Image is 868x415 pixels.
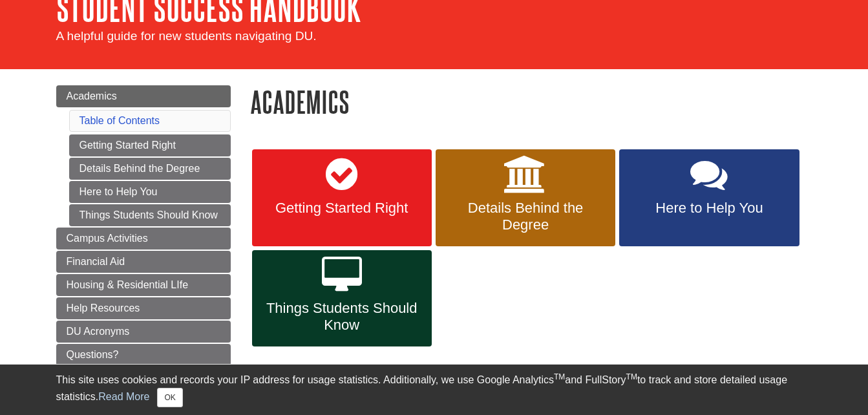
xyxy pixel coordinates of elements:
span: Getting Started Right [262,200,422,217]
a: Getting Started Right [69,134,231,156]
a: Read More [98,391,149,402]
a: Housing & Residential LIfe [56,274,231,296]
a: Details Behind the Degree [436,149,615,246]
button: Close [157,388,182,407]
span: Details Behind the Degree [445,200,606,233]
span: Questions? [67,349,119,360]
a: Here to Help You [619,149,799,246]
a: Getting Started Right [252,149,432,246]
a: Things Students Should Know [69,204,231,226]
span: Here to Help You [629,200,789,217]
a: Financial Aid [56,251,231,273]
span: Housing & Residential LIfe [67,279,189,290]
a: Here to Help You [69,181,231,203]
span: DU Acronyms [67,326,130,337]
a: DU Acronyms [56,321,231,343]
a: Campus Activities [56,228,231,250]
a: Things Students Should Know [252,250,432,347]
span: Financial Aid [67,256,125,267]
div: This site uses cookies and records your IP address for usage statistics. Additionally, we use Goo... [56,372,812,407]
span: Things Students Should Know [262,300,422,334]
sup: TM [554,372,565,381]
a: Details Behind the Degree [69,158,231,180]
span: A helpful guide for new students navigating DU. [56,29,317,43]
h1: Academics [250,85,812,118]
span: Help Resources [67,303,140,314]
a: Table of Contents [79,115,160,126]
span: Academics [67,90,117,101]
a: Academics [56,85,231,107]
span: Campus Activities [67,233,148,244]
sup: TM [626,372,637,381]
a: Questions? [56,344,231,366]
a: Help Resources [56,297,231,319]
